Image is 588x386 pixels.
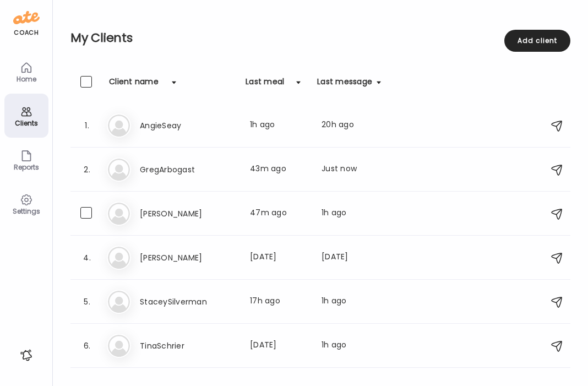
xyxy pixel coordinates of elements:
div: [DATE] [250,251,308,264]
h3: GregArbogast [140,163,237,176]
div: 5. [80,295,94,308]
div: 1. [80,119,94,132]
h3: [PERSON_NAME] [140,207,237,220]
h3: [PERSON_NAME] [140,251,237,264]
div: Last message [317,76,372,94]
div: [DATE] [250,339,308,352]
div: 4. [80,251,94,264]
div: 43m ago [250,163,308,176]
div: Clients [7,119,46,127]
div: [DATE] [322,251,381,264]
h2: My Clients [70,30,570,46]
h3: AngieSeay [140,119,237,132]
div: 1h ago [250,119,308,132]
div: coach [14,28,39,37]
h3: TinaSchrier [140,339,237,352]
div: Add client [504,30,570,52]
div: 1h ago [322,295,381,308]
div: Reports [7,164,46,171]
div: 1h ago [322,339,381,352]
img: ate [13,9,40,26]
div: 17h ago [250,295,308,308]
div: Home [7,75,46,83]
div: 2. [80,163,94,176]
div: 1h ago [322,207,381,220]
div: 20h ago [322,119,381,132]
h3: StaceySilverman [140,295,237,308]
div: Last meal [246,76,284,94]
div: Settings [7,208,46,215]
div: Client name [109,76,159,94]
div: 47m ago [250,207,308,220]
div: Just now [322,163,381,176]
div: 6. [80,339,94,352]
